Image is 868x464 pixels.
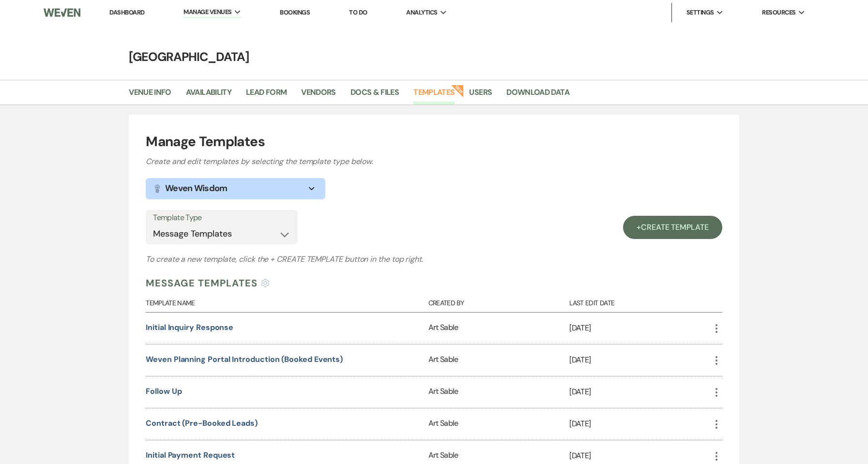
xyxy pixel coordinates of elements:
a: Contract (Pre-Booked Leads) [146,418,258,428]
a: Initial Payment Request [146,450,235,460]
div: Last Edit Date [569,290,711,312]
p: [DATE] [569,322,711,334]
a: To Do [349,8,367,16]
h3: To create a new template, click the button in the top right. [146,254,722,265]
p: [DATE] [569,418,711,430]
h4: Message Templates [146,276,258,290]
a: Follow Up [146,386,182,396]
h1: Manage Templates [146,132,722,152]
div: Art Sable [428,376,570,408]
a: Dashboard [109,8,144,16]
button: Weven Wisdom [146,178,325,199]
a: Availability [186,86,231,105]
a: Initial Inquiry Response [146,322,233,332]
span: Settings [686,8,714,17]
p: [DATE] [569,449,711,462]
h3: Create and edit templates by selecting the template type below. [146,156,722,167]
div: Template Name [146,290,428,312]
span: + Create Template [270,254,343,264]
a: Bookings [280,8,310,16]
div: Created By [428,290,570,312]
a: Templates [413,86,455,105]
span: Create Template [641,222,709,232]
a: +Create Template [623,216,722,239]
a: Lead Form [246,86,287,105]
span: Resources [762,8,795,17]
a: Docs & Files [350,86,399,105]
span: Manage Venues [183,7,231,17]
div: Art Sable [428,408,570,440]
span: Analytics [406,8,437,17]
p: [DATE] [569,386,711,398]
img: Weven Logo [44,2,80,23]
p: [DATE] [569,354,711,366]
label: Template Type [153,211,290,225]
a: Download Data [506,86,569,105]
a: Venue Info [129,86,171,105]
a: Users [469,86,492,105]
a: Vendors [301,86,336,105]
h1: Weven Wisdom [165,182,227,195]
strong: New [451,84,465,97]
a: Weven Planning Portal Introduction (Booked Events) [146,354,343,364]
div: Art Sable [428,344,570,376]
div: Art Sable [428,313,570,344]
h4: [GEOGRAPHIC_DATA] [86,48,783,65]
